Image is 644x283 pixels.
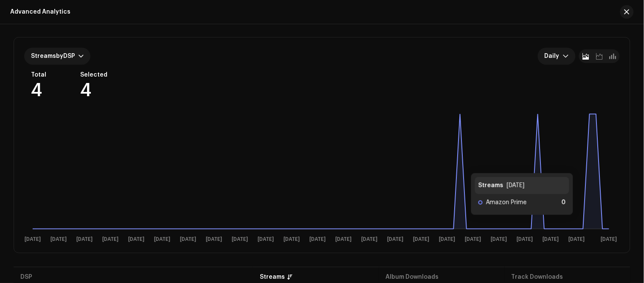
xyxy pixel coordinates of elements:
text: [DATE] [335,237,352,242]
div: Domain: [DOMAIN_NAME] [22,22,93,29]
text: [DATE] [601,237,617,242]
text: [DATE] [128,237,144,242]
text: [DATE] [258,237,274,242]
text: [DATE] [543,237,559,242]
text: [DATE] [569,237,585,242]
span: Daily [545,48,563,65]
text: [DATE] [180,237,196,242]
text: [DATE] [413,237,430,242]
text: [DATE] [361,237,377,242]
img: tab_keywords_by_traffic_grey.svg [84,49,91,56]
div: Keywords by Traffic [94,50,143,56]
img: tab_domain_overview_orange.svg [23,49,30,56]
img: logo_orange.svg [14,14,20,20]
text: [DATE] [232,237,248,242]
text: [DATE] [465,237,481,242]
text: [DATE] [439,237,456,242]
text: [DATE] [387,237,403,242]
text: [DATE] [206,237,222,242]
text: [DATE] [284,237,300,242]
text: [DATE] [517,237,533,242]
text: [DATE] [309,237,326,242]
text: [DATE] [154,237,170,242]
img: website_grey.svg [14,22,20,29]
div: v 4.0.25 [24,14,42,20]
div: dropdown trigger [563,48,569,65]
text: [DATE] [491,237,507,242]
div: Domain Overview [32,50,76,56]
